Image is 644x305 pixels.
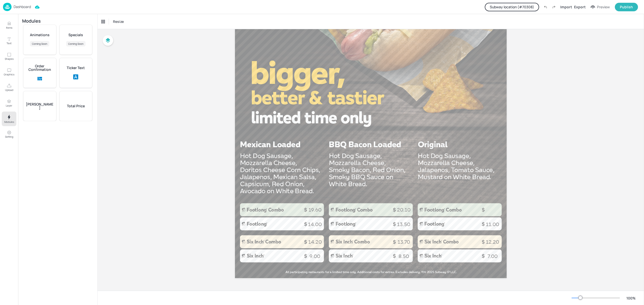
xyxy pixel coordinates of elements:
[2,18,16,33] button: Items
[66,41,86,46] div: Coming Soon
[6,26,12,29] p: Items
[4,73,14,76] p: Graphics
[560,4,572,10] div: Import
[379,238,429,245] p: 13.70
[14,5,31,9] p: Dashboard
[2,96,16,111] button: Layer
[5,88,13,92] p: Upload
[588,3,613,11] button: Preview
[309,253,320,259] span: 9.00
[620,4,633,10] div: Publish
[2,65,16,79] button: Graphics
[25,103,54,110] p: [PERSON_NAME]
[574,4,586,10] div: Export
[2,80,16,95] button: Upload
[67,66,85,70] p: Ticker Text
[112,19,125,24] span: Resize
[67,104,85,108] p: Total Price
[68,33,83,37] p: Specials
[541,3,550,11] label: Undo (Ctrl + Z)
[7,41,12,45] p: Text
[25,64,54,72] p: Order Confirmation
[4,120,14,124] p: Modules
[2,127,16,142] button: Setting
[550,3,558,11] label: Redo (Ctrl + Y)
[30,41,49,46] div: Coming Soon
[379,206,429,213] p: 20.10
[290,206,340,213] p: 19.60
[5,135,13,138] p: Setting
[6,104,12,107] p: Layer
[597,4,610,10] div: Preview
[2,112,16,126] button: Modules
[308,221,322,227] span: 14.00
[488,253,498,259] span: 7.00
[22,19,93,23] div: Modules
[2,49,16,64] button: Shapes
[3,3,12,11] img: logo-86c26b7e.jpg
[615,3,638,11] button: Publish
[2,34,16,48] button: Text
[398,253,409,259] span: 8.50
[30,33,50,37] p: Animations
[485,3,539,11] button: Subway location (#70308)
[397,221,410,227] span: 13.50
[625,295,637,301] div: 100 %
[5,57,14,61] p: Shapes
[290,238,340,245] p: 14.20
[486,221,499,227] span: 11.00
[468,238,517,245] p: 12.20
